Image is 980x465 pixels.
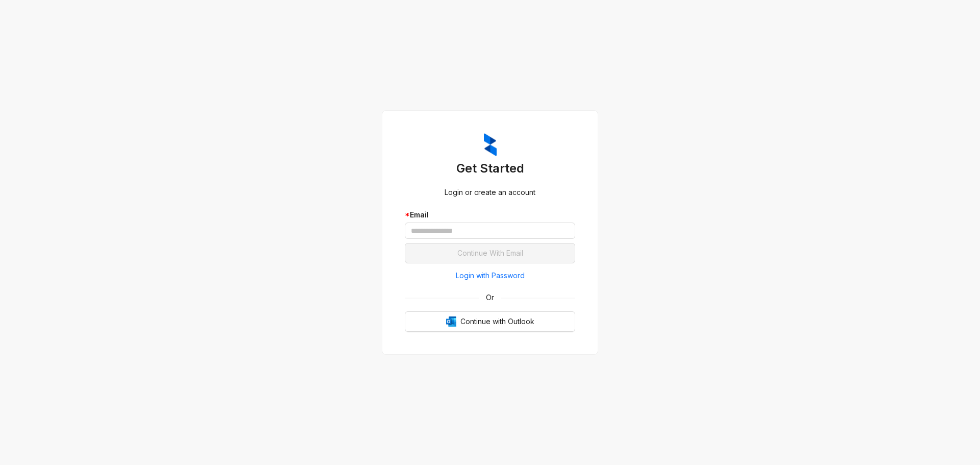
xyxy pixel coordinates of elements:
[405,187,575,198] div: Login or create an account
[460,316,534,327] span: Continue with Outlook
[405,209,575,221] div: Email
[479,292,501,303] span: Or
[484,133,497,157] img: ZumaIcon
[456,270,525,281] span: Login with Password
[405,267,575,284] button: Login with Password
[446,316,456,327] img: Outlook
[405,311,575,332] button: OutlookContinue with Outlook
[405,243,575,263] button: Continue With Email
[405,160,575,177] h3: Get Started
